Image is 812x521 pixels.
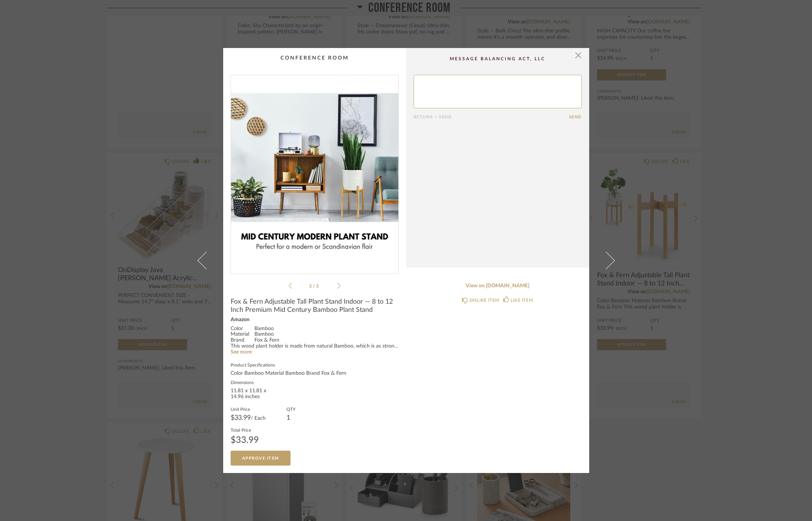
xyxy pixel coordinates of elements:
button: Send [569,115,582,119]
div: Amazon [231,317,399,323]
div: Color Bamboo Material Bamboo Brand Fox & Fern [231,371,399,377]
span: Approve Item [242,456,279,460]
div: $33.99 [231,436,259,445]
div: 1 [286,415,295,421]
label: QTY [286,406,295,412]
button: Close [571,48,586,63]
span: Fox & Fern Adjustable Tall Plant Stand Indoor — 8 to 12 Inch Premium Mid Century Bamboo Plant Stand [231,298,399,314]
div: Return = Send [414,115,569,119]
label: Unit Price [231,406,266,412]
span: 5 [316,284,320,288]
div: Color Bamboo Material Bamboo Brand Fox & Fern This wood plant holder is made from natural Bamboo,... [231,326,399,350]
label: Dimensions [231,379,275,385]
div: 2 [231,75,398,268]
span: 3 [309,284,313,288]
img: 2b46434d-7926-4daa-a416-69249d2fce98_1000x1000.jpg [231,75,398,268]
div: 11.81 x 11.81 x 14.96 inches [231,388,275,400]
a: View on [DOMAIN_NAME] [414,283,582,289]
span: / [313,284,316,288]
button: Approve Item [231,451,291,466]
a: See more [231,349,252,355]
div: DISLIKE ITEM [469,297,500,304]
label: Product Specifications [231,362,399,368]
span: / Each [251,416,266,421]
div: LIKE ITEM [511,297,533,304]
label: Total Price [231,427,259,433]
span: $33.99 [231,415,251,421]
